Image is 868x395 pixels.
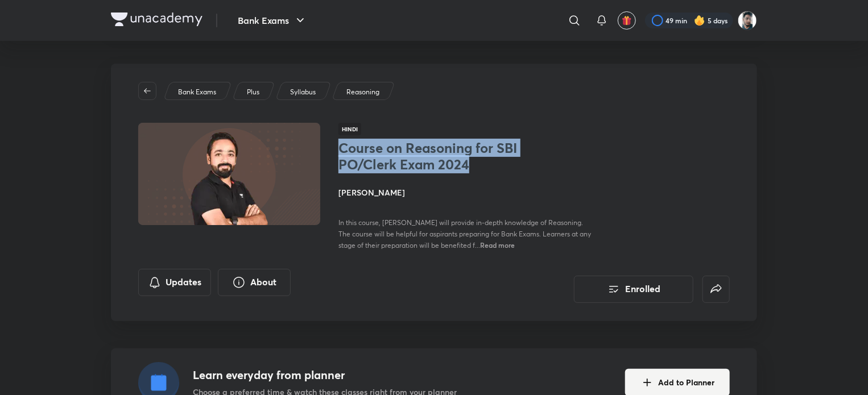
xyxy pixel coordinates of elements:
span: In this course, [PERSON_NAME] will provide in-depth knowledge of Reasoning. The course will be he... [338,218,591,250]
button: Bank Exams [231,9,314,32]
img: Thumbnail [137,122,322,226]
button: avatar [618,11,636,30]
h1: Course on Reasoning for SBI PO/Clerk Exam 2024 [338,140,524,173]
a: Reasoning [345,87,382,97]
p: Plus [247,87,259,97]
button: About [218,269,291,296]
button: Updates [138,269,211,296]
button: false [702,276,730,303]
h4: [PERSON_NAME] [338,186,593,198]
p: Bank Exams [178,87,216,97]
span: Hindi [338,123,361,135]
img: Snehasish Das [738,11,757,30]
a: Plus [245,87,262,97]
button: Enrolled [574,276,693,303]
span: Read more [480,240,515,250]
img: avatar [622,15,632,26]
a: Bank Exams [176,87,218,97]
p: Reasoning [346,87,379,97]
a: Company Logo [111,13,202,29]
a: Syllabus [288,87,318,97]
p: Syllabus [290,87,316,97]
h4: Learn everyday from planner [193,367,457,384]
img: Company Logo [111,13,202,26]
img: streak [694,15,705,26]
